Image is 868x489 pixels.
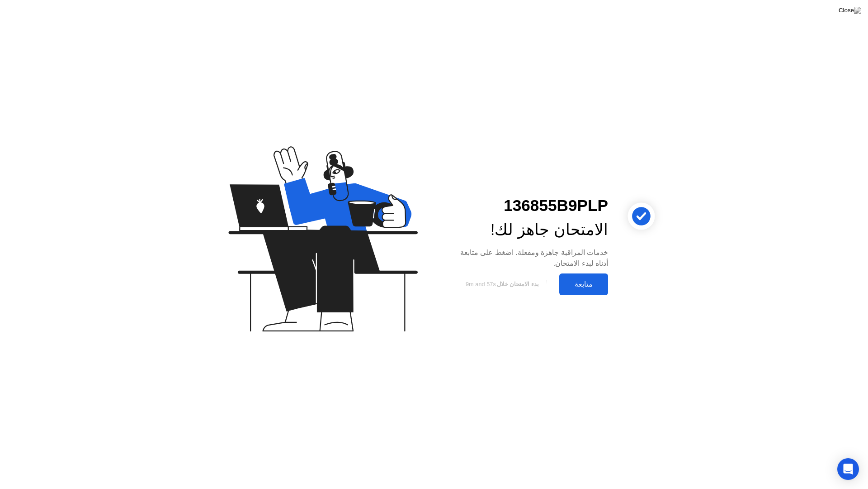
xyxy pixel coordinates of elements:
div: متابعة [562,280,605,288]
button: متابعة [559,273,608,295]
img: Close [839,7,861,14]
div: 136855B9PLP [448,194,608,218]
div: خدمات المراقبة جاهزة ومفعلة. اضغط على متابعة أدناه لبدء الامتحان. [448,247,608,269]
span: 9m and 57s [466,281,496,288]
div: الامتحان جاهز لك! [448,218,608,242]
div: Open Intercom Messenger [837,458,859,480]
button: بدء الامتحان خلال9m and 57s [448,276,555,293]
